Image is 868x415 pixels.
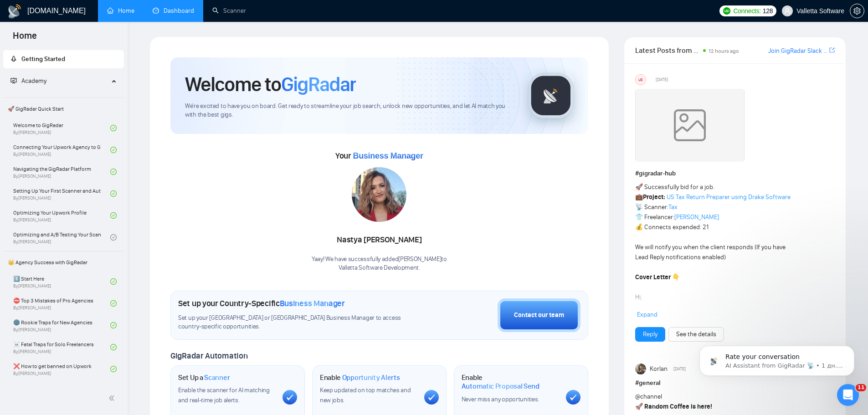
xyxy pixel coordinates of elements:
h1: # gigradar-hub [635,169,835,179]
span: double-left [108,394,118,403]
span: check-circle [110,212,117,219]
span: Opportunity Alerts [342,373,400,382]
a: Optimizing Your Upwork ProfileBy[PERSON_NAME] [13,205,110,225]
h1: Welcome to [185,72,356,97]
a: dashboardDashboard [153,7,194,15]
span: Automatic Proposal Send [462,382,539,391]
a: homeHome [107,7,134,15]
div: US [636,75,646,85]
h1: Set Up a [178,373,230,382]
strong: Random Coffee is here! [644,403,712,410]
span: 🚀 GigRadar Quick Start [4,100,123,118]
span: check-circle [110,190,117,197]
a: export [829,46,835,55]
a: searchScanner [212,7,246,15]
img: logo [7,4,22,19]
div: Yaay! We have successfully added [PERSON_NAME] to [312,255,447,272]
a: Tax [668,203,678,211]
span: check-circle [110,322,117,328]
img: upwork-logo.png [723,7,730,15]
a: [PERSON_NAME] [674,213,719,221]
a: ⛔ Top 3 Mistakes of Pro AgenciesBy[PERSON_NAME] [13,293,110,313]
span: user [784,8,791,14]
span: We're excited to have you on board. Get ready to streamline your job search, unlock new opportuni... [185,102,514,119]
div: Contact our team [514,310,564,320]
span: check-circle [110,344,117,350]
span: Business Manager [353,151,423,160]
img: 1686180585495-117.jpg [352,167,406,222]
span: Academy [10,77,46,85]
a: Navigating the GigRadar PlatformBy[PERSON_NAME] [13,162,110,182]
a: Reply [643,329,657,339]
a: ☠️ Fatal Traps for Solo FreelancersBy[PERSON_NAME] [13,337,110,357]
span: Getting Started [21,55,65,63]
img: Korlan [635,364,646,374]
iframe: Intercom notifications сообщение [686,327,868,390]
a: ❌ How to get banned on UpworkBy[PERSON_NAME] [13,359,110,379]
span: 👑 Agency Success with GigRadar [4,253,123,272]
span: export [829,46,835,54]
a: setting [850,7,864,15]
span: Business Manager [280,298,345,308]
span: Keep updated on top matches and new jobs. [320,386,411,404]
a: US Tax Return Preparer using Drake Software [667,193,791,201]
span: check-circle [110,125,117,131]
span: @channel [635,393,662,400]
a: Join GigRadar Slack Community [768,46,827,56]
li: Getting Started [3,50,124,68]
span: Latest Posts from the GigRadar Community [635,45,700,56]
h1: Enable [462,373,559,391]
h1: Set up your Country-Specific [178,298,345,308]
span: check-circle [110,366,117,372]
span: 11 [856,384,866,391]
button: Reply [635,327,665,342]
iframe: Intercom live chat [837,384,859,406]
button: Contact our team [498,298,580,332]
div: Nastya [PERSON_NAME] [312,232,447,248]
span: 12 hours ago [709,48,739,54]
img: gigradar-logo.png [528,73,574,118]
a: 🌚 Rookie Traps for New AgenciesBy[PERSON_NAME] [13,315,110,335]
span: Expand [637,311,657,318]
span: check-circle [110,169,117,175]
span: GigRadar Automation [170,351,247,361]
a: 1️⃣ Start HereBy[PERSON_NAME] [13,272,110,292]
span: 🚀 [635,403,643,410]
p: Valletta Software Development . [312,264,447,272]
span: 128 [763,6,773,16]
span: Home [5,29,44,48]
strong: Cover Letter 👇 [635,273,680,281]
span: Enable the scanner for AI matching and real-time job alerts. [178,386,270,404]
span: check-circle [110,147,117,153]
span: Your [335,151,423,161]
span: Academy [21,77,46,85]
span: [DATE] [656,76,668,84]
h1: # general [635,378,835,388]
a: Welcome to GigRadarBy[PERSON_NAME] [13,118,110,138]
h1: Enable [320,373,400,382]
span: fund-projection-screen [10,77,17,84]
span: Scanner [204,373,230,382]
span: rocket [10,56,17,62]
a: Setting Up Your First Scanner and Auto-BidderBy[PERSON_NAME] [13,184,110,204]
a: Connecting Your Upwork Agency to GigRadarBy[PERSON_NAME] [13,140,110,160]
img: weqQh+iSagEgQAAAABJRU5ErkJggg== [635,89,745,162]
span: check-circle [110,300,117,307]
span: [DATE] [673,365,686,373]
span: Set up your [GEOGRAPHIC_DATA] or [GEOGRAPHIC_DATA] Business Manager to access country-specific op... [178,314,420,331]
span: Never miss any opportunities. [462,395,539,403]
span: setting [850,7,864,15]
span: Korlan [650,364,668,374]
span: check-circle [110,278,117,285]
strong: Project: [643,193,665,201]
a: See the details [676,329,716,339]
span: Connects: [733,6,760,16]
button: setting [850,4,864,18]
span: GigRadar [281,72,356,97]
button: See the details [668,327,724,342]
a: Optimizing and A/B Testing Your Scanner for Better ResultsBy[PERSON_NAME] [13,227,110,247]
